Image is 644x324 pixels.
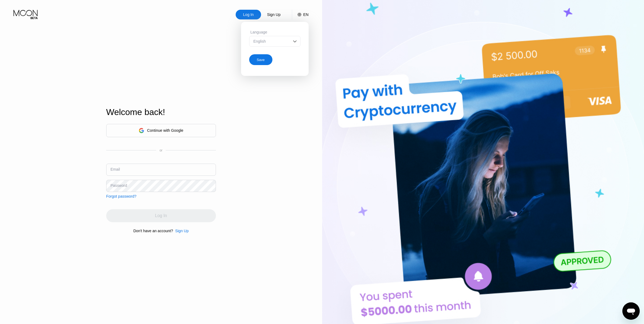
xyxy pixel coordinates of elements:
[106,194,136,198] div: Forgot password?
[266,12,281,17] div: Sign Up
[249,30,301,34] div: Language
[303,12,308,17] div: EN
[175,229,189,233] div: Sign Up
[252,39,289,43] div: English
[257,58,265,62] div: Save
[243,12,254,17] div: Log In
[106,107,216,117] div: Welcome back!
[261,10,286,19] div: Sign Up
[249,52,301,65] div: Save
[111,167,120,171] div: Email
[106,124,216,137] div: Continue with Google
[147,128,183,133] div: Continue with Google
[622,302,640,320] iframe: Button to launch messaging window
[159,148,162,152] div: or
[111,183,127,188] div: Password
[292,10,308,19] div: EN
[173,229,189,233] div: Sign Up
[236,10,261,19] div: Log In
[134,229,173,233] div: Don't have an account?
